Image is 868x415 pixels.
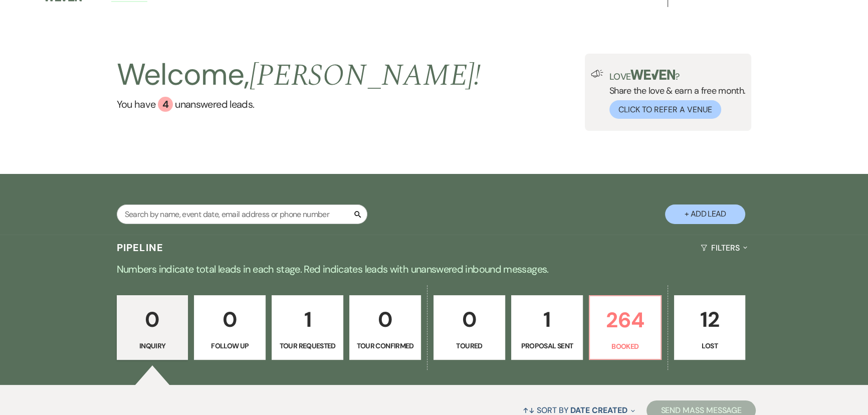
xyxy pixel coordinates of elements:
h3: Pipeline [117,241,164,255]
a: 0Tour Confirmed [349,295,421,360]
p: Proposal Sent [518,340,576,351]
p: Tour Confirmed [356,340,414,351]
div: Share the love & earn a free month. [603,70,746,119]
span: [PERSON_NAME] ! [249,53,481,99]
p: 1 [518,303,576,336]
button: + Add Lead [665,204,745,224]
h2: Welcome, [117,54,481,97]
a: 1Tour Requested [272,295,343,360]
p: Booked [596,341,655,352]
p: Inquiry [123,340,182,351]
p: Love ? [609,70,746,81]
a: 264Booked [589,295,662,360]
p: Follow Up [200,340,259,351]
a: You have 4 unanswered leads. [117,97,481,112]
p: Numbers indicate total leads in each stage. Red indicates leads with unanswered inbound messages. [73,261,795,277]
img: weven-logo-green.svg [630,70,675,80]
a: 0Inquiry [117,295,188,360]
p: 0 [123,303,182,336]
p: 0 [440,303,499,336]
a: 0Toured [433,295,505,360]
p: 0 [356,303,414,336]
p: Toured [440,340,499,351]
p: Lost [681,340,739,351]
p: Tour Requested [278,340,337,351]
p: 0 [200,303,259,336]
div: 4 [158,97,173,112]
p: 264 [596,303,655,337]
button: Click to Refer a Venue [609,100,721,119]
input: Search by name, event date, email address or phone number [117,204,367,224]
p: 1 [278,303,337,336]
a: 1Proposal Sent [511,295,583,360]
button: Filters [697,235,751,261]
a: 12Lost [674,295,746,360]
img: loud-speaker-illustration.svg [591,70,603,78]
a: 0Follow Up [194,295,266,360]
p: 12 [681,303,739,336]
